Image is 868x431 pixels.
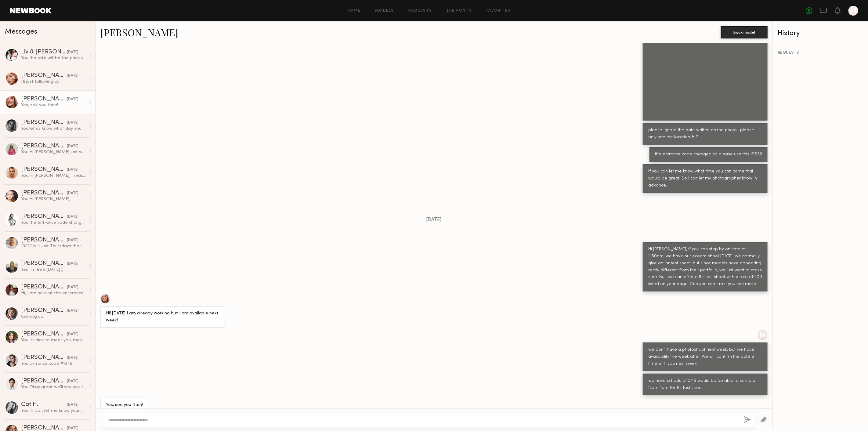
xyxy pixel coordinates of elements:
[21,120,67,126] div: [PERSON_NAME]
[648,127,762,141] div: please ignore the date written on the photo . please only see the location & #
[21,237,67,243] div: [PERSON_NAME]
[21,355,67,361] div: [PERSON_NAME]
[67,355,78,361] div: [DATE]
[21,243,86,249] div: 10/2? Is it just Thursdays that you have available? If so would the 9th or 16th work?
[778,51,863,55] div: REQUESTS
[21,308,67,314] div: [PERSON_NAME]
[67,120,78,126] div: [DATE]
[21,290,86,296] div: Hi, I am here at the enterence
[778,30,863,37] div: History
[848,6,858,16] a: M
[648,246,762,288] div: Hi [PERSON_NAME], if you can stop by on time at: 11:50am, we have our ecoom shoot [DATE]. We norm...
[21,378,67,384] div: [PERSON_NAME]
[67,261,78,267] div: [DATE]
[21,220,86,226] div: You: the entrance code changed so please use this 1982#
[21,402,67,408] div: Cat H.
[21,126,86,132] div: You: let us know what day you will be in LA OCT and we will plan a schedule for you
[648,168,762,189] div: if you can let me know what time you can come that would be great! So I can let my photographer k...
[21,167,67,173] div: [PERSON_NAME]
[721,29,768,34] a: Book model
[67,284,78,290] div: [DATE]
[106,310,220,324] div: Hi! [DATE] I am already working but I am available next week!
[721,26,768,38] button: Book model
[106,402,143,409] div: Yes, see you then!
[67,214,78,220] div: [DATE]
[347,9,361,13] a: Home
[100,26,178,39] a: [PERSON_NAME]
[426,217,442,223] span: [DATE]
[21,55,86,61] div: You: the rate will be the price you have mentioned for that hr
[21,331,67,337] div: [PERSON_NAME]
[21,190,67,196] div: [PERSON_NAME]
[648,346,762,368] div: we don't have a photoshoot next week, but we have availability the week after. We will confirm th...
[21,408,86,414] div: You: Hi Cat, let me know your availability
[375,9,394,13] a: Models
[21,143,67,149] div: [PERSON_NAME]
[21,267,86,273] div: Yes I’m free [DATE] :)
[21,79,86,85] div: Hi just following up
[67,73,78,79] div: [DATE]
[21,337,86,343] div: You: Its nice to meet you, my name is [PERSON_NAME] and I am the Head Designer at Blue B Collecti...
[486,9,511,13] a: Favorites
[67,96,78,102] div: [DATE]
[21,261,67,267] div: [PERSON_NAME]
[67,402,78,408] div: [DATE]
[21,361,86,367] div: You: Entrance code #1948
[67,378,78,384] div: [DATE]
[21,284,67,290] div: [PERSON_NAME]
[447,9,472,13] a: Job Posts
[655,151,762,158] div: the entrance code changed so please use this 1982#
[21,149,86,155] div: You: Hi [PERSON_NAME] just wanted to follow up back with you!
[21,214,67,220] div: [PERSON_NAME]
[21,102,86,108] div: Yes, see you then!
[67,167,78,173] div: [DATE]
[21,49,67,55] div: Liv & [PERSON_NAME]
[21,173,86,179] div: You: Hi [PERSON_NAME], I reached back a month back and just wanted to reach out to you again.
[5,28,37,35] span: Messages
[67,49,78,55] div: [DATE]
[67,143,78,149] div: [DATE]
[67,331,78,337] div: [DATE]
[21,384,86,390] div: You: Okay great we'll see you then
[67,190,78,196] div: [DATE]
[21,314,86,320] div: Coming up
[21,73,67,79] div: [PERSON_NAME]
[21,196,86,202] div: You: Hi [PERSON_NAME],
[21,96,67,102] div: [PERSON_NAME]
[409,9,432,13] a: Requests
[67,237,78,243] div: [DATE]
[67,308,78,314] div: [DATE]
[648,378,762,392] div: we have schedule 10/16 would be be able to come at 12pm-1pm for 1hr test shoot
